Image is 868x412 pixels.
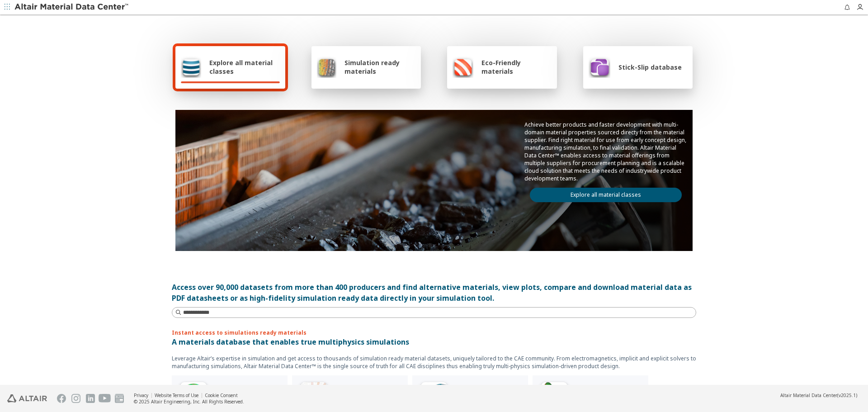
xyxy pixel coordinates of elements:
[7,394,47,403] img: Altair Engineering
[134,398,244,405] div: © 2025 Altair Engineering, Inc. All Rights Reserved.
[155,392,198,398] a: Website Terms of Use
[172,355,696,370] p: Leverage Altair’s expertise in simulation and get access to thousands of simulation ready materia...
[172,329,696,336] p: Instant access to simulations ready materials
[530,188,682,202] a: Explore all material classes
[172,336,696,347] p: A materials database that enables true multiphysics simulations
[134,392,148,398] a: Privacy
[209,58,280,76] span: Explore all material classes
[181,56,201,78] img: Explore all material classes
[589,56,610,78] img: Stick-Slip database
[780,392,837,398] span: Altair Material Data Center
[172,282,696,303] div: Access over 90,000 datasets from more than 400 producers and find alternative materials, view plo...
[14,3,130,12] img: Altair Material Data Center
[344,58,415,76] span: Simulation ready materials
[481,58,551,76] span: Eco-Friendly materials
[205,392,238,398] a: Cookie Consent
[618,63,682,71] span: Stick-Slip database
[780,392,857,398] div: (v2025.1)
[317,56,336,78] img: Simulation ready materials
[453,56,473,78] img: Eco-Friendly materials
[524,121,687,182] p: Achieve better products and faster development with multi-domain material properties sourced dire...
